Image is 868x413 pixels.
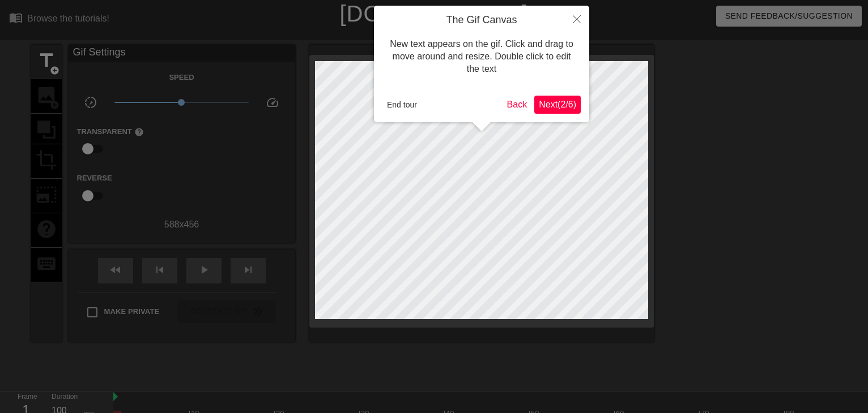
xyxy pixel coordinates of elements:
[503,96,532,114] button: Back
[382,14,581,27] h4: The Gif Canvas
[382,27,581,87] div: New text appears on the gif. Click and drag to move around and resize. Double click to edit the text
[382,96,422,113] button: End tour
[539,100,576,109] span: Next ( 2 / 6 )
[534,96,581,114] button: Next
[564,6,589,32] button: Close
